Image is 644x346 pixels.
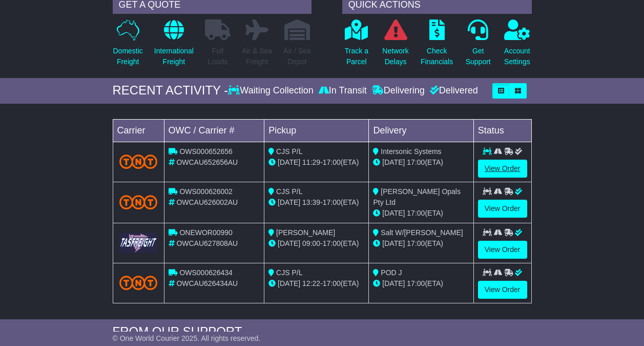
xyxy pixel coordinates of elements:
span: OWS000626002 [179,187,233,196]
span: OWCAU626434AU [176,279,238,287]
a: DomesticFreight [113,19,143,73]
span: [DATE] [278,279,300,287]
a: Track aParcel [344,19,369,73]
p: Track a Parcel [345,46,368,67]
span: 17:00 [323,198,341,206]
span: © One World Courier 2025. All rights reserved. [113,334,261,342]
td: OWC / Carrier # [164,119,264,142]
td: Carrier [113,119,164,142]
span: 17:00 [323,279,341,287]
p: Domestic Freight [113,46,143,67]
span: Intersonic Systems [381,147,441,156]
a: GetSupport [465,19,491,73]
a: NetworkDelays [382,19,409,73]
span: OWCAU627808AU [176,239,238,247]
div: - (ETA) [268,278,364,289]
img: TNT_Domestic.png [119,195,158,209]
span: [DATE] [382,279,405,287]
span: 17:00 [407,239,425,247]
a: View Order [478,160,527,178]
span: CJS P/L [276,147,302,156]
div: FROM OUR SUPPORT [113,324,532,339]
a: InternationalFreight [154,19,194,73]
span: OWCAU626002AU [176,198,238,206]
img: TNT_Domestic.png [119,276,158,290]
span: Salt W/[PERSON_NAME] [381,228,463,237]
img: TNT_Domestic.png [119,155,158,168]
div: Waiting Collection [228,85,316,97]
span: [DATE] [278,239,300,247]
p: Full Loads [205,46,231,67]
span: 11:29 [302,158,320,166]
div: RECENT ACTIVITY - [113,83,228,98]
span: 17:00 [323,158,341,166]
span: 17:00 [407,279,425,287]
p: Check Financials [421,46,453,67]
a: CheckFinancials [420,19,453,73]
span: 17:00 [407,209,425,217]
span: [DATE] [382,209,405,217]
td: Pickup [264,119,369,142]
a: View Order [478,241,527,259]
p: Account Settings [504,46,530,67]
span: [DATE] [382,158,405,166]
td: Status [473,119,531,142]
p: Get Support [466,46,491,67]
p: Air & Sea Freight [242,46,272,67]
span: CJS P/L [276,187,302,196]
a: View Order [478,200,527,218]
span: 12:22 [302,279,320,287]
div: - (ETA) [268,238,364,249]
span: [DATE] [278,198,300,206]
div: (ETA) [373,278,469,289]
span: 13:39 [302,198,320,206]
span: [PERSON_NAME] [276,228,335,237]
p: Network Delays [382,46,408,67]
span: 17:00 [407,158,425,166]
p: International Freight [154,46,194,67]
a: View Order [478,281,527,299]
span: OWS000626434 [179,268,233,277]
img: GetCarrierServiceLogo [119,233,158,253]
div: Delivering [369,85,427,97]
div: (ETA) [373,157,469,168]
span: 17:00 [323,239,341,247]
span: POD J [381,268,402,277]
div: Delivered [427,85,478,97]
span: CJS P/L [276,268,302,277]
div: In Transit [316,85,369,97]
p: Air / Sea Depot [283,46,311,67]
div: - (ETA) [268,157,364,168]
div: (ETA) [373,208,469,219]
span: ONEWOR00990 [179,228,232,237]
a: AccountSettings [504,19,531,73]
span: 09:00 [302,239,320,247]
span: [DATE] [278,158,300,166]
div: - (ETA) [268,197,364,208]
td: Delivery [369,119,473,142]
span: OWS000652656 [179,147,233,156]
span: OWCAU652656AU [176,158,238,166]
div: (ETA) [373,238,469,249]
span: [DATE] [382,239,405,247]
span: [PERSON_NAME] Opals Pty Ltd [373,187,461,206]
